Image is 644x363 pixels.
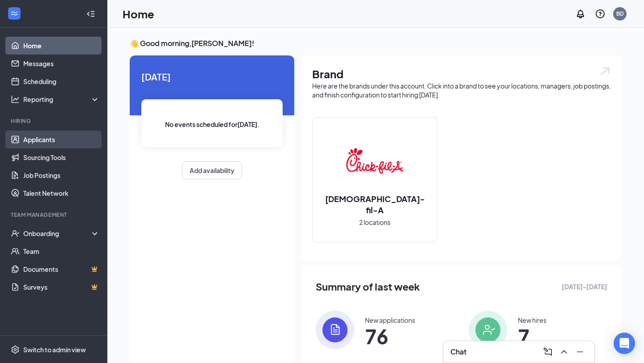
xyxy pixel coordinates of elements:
div: Hiring [11,117,98,125]
svg: Collapse [86,9,95,18]
svg: WorkstreamLogo [10,9,19,18]
span: 76 [365,328,415,344]
div: New applications [365,316,415,325]
button: Minimize [573,345,587,359]
span: [DATE] - [DATE] [562,282,607,291]
div: Team Management [11,211,98,219]
span: Summary of last week [316,279,420,295]
span: No events scheduled for [DATE] . [165,119,259,129]
h2: [DEMOGRAPHIC_DATA]-fil-A [313,193,437,215]
a: Sourcing Tools [23,148,100,166]
span: 2 locations [359,217,390,227]
a: Talent Network [23,184,100,202]
button: ComposeMessage [541,345,555,359]
div: Onboarding [23,229,92,238]
img: icon [316,311,354,349]
a: Job Postings [23,166,100,184]
svg: Settings [11,345,20,354]
a: SurveysCrown [23,278,100,296]
h3: Chat [450,347,466,357]
a: Applicants [23,131,100,148]
img: open.6027fd2a22e1237b5b06.svg [599,66,611,76]
div: BD [616,10,624,17]
button: Add availability [182,161,242,179]
a: Scheduling [23,72,100,90]
div: Here are the brands under this account. Click into a brand to see your locations, managers, job p... [312,81,611,99]
h1: Brand [312,66,611,81]
div: Switch to admin view [23,345,86,354]
svg: Notifications [575,8,586,19]
svg: Analysis [11,95,20,104]
svg: Minimize [575,346,585,357]
a: Home [23,37,100,55]
img: Chick-fil-A [346,132,403,190]
span: [DATE] [141,70,283,84]
button: ChevronUp [557,345,571,359]
img: icon [469,311,507,349]
h1: Home [123,6,154,21]
a: Messages [23,55,100,72]
a: Team [23,242,100,260]
svg: QuestionInfo [595,8,606,19]
svg: UserCheck [11,229,20,238]
div: New hires [518,316,547,325]
div: Open Intercom Messenger [614,333,635,354]
span: 7 [518,328,547,344]
h3: 👋 Good morning, [PERSON_NAME] ! [130,38,622,48]
svg: ComposeMessage [542,346,553,357]
svg: ChevronUp [559,346,569,357]
a: DocumentsCrown [23,260,100,278]
div: Reporting [23,95,100,104]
